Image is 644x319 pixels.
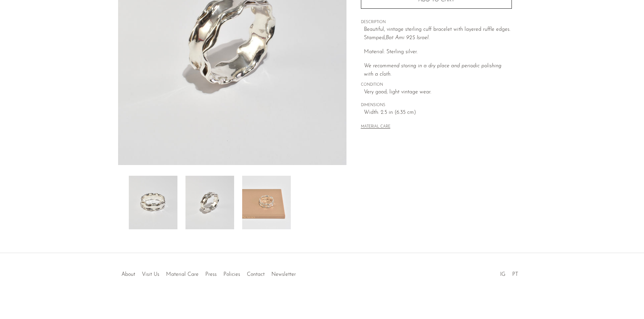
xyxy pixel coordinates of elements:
a: About [121,272,135,277]
a: Policies [223,272,240,277]
span: DIMENSIONS [361,102,512,108]
span: Very good; light vintage wear. [364,88,512,97]
a: Visit Us [142,272,159,277]
span: CONDITION [361,82,512,88]
a: PT [512,272,518,277]
a: Material Care [166,272,199,277]
ul: Social Medias [497,266,522,279]
button: MATERIAL CARE [361,125,390,130]
em: We recommend storing in a dry place and periodic polishing with a cloth. [364,63,501,77]
a: Press [205,272,217,277]
p: Material: Sterling silver. [364,48,512,57]
p: Beautiful, vintage sterling cuff bracelet with layered ruffle edges. Stamped, [364,25,512,43]
em: Bat Ami 925 Israel. [386,35,430,41]
img: Ruffle Cuff Bracelet [129,176,177,229]
img: Ruffle Cuff Bracelet [185,176,234,229]
a: Contact [247,272,265,277]
img: Ruffle Cuff Bracelet [242,176,291,229]
ul: Quick links [118,266,299,279]
a: IG [500,272,505,277]
span: Width: 2.5 in (6.35 cm) [364,108,512,117]
span: DESCRIPTION [361,19,512,25]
